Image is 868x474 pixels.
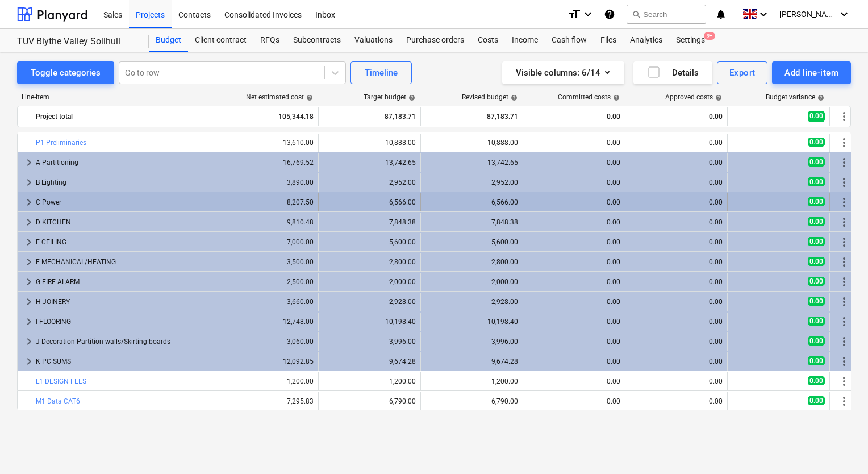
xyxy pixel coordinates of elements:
button: Timeline [350,61,412,84]
div: G FIRE ALARM [36,273,211,291]
span: More actions [837,176,851,189]
div: 0.00 [630,159,723,167]
span: keyboard_arrow_right [22,335,36,348]
a: M1 Data CAT6 [36,397,80,405]
a: Valuations [348,29,399,52]
div: Files [594,29,623,52]
div: Target budget [364,93,415,101]
div: D KITCHEN [36,213,211,231]
div: 0.00 [630,318,723,326]
div: 6,566.00 [323,198,416,206]
div: Settings [669,29,712,52]
span: keyboard_arrow_right [22,295,36,309]
span: 0.00 [808,356,825,365]
button: Details [633,61,712,84]
div: 0.00 [630,139,723,147]
div: 8,207.50 [221,198,314,206]
a: Settings9+ [669,29,712,52]
div: 0.00 [528,107,620,126]
div: Committed costs [558,93,620,101]
div: 0.00 [630,218,723,226]
div: 7,848.38 [323,218,416,226]
div: 1,200.00 [323,377,416,385]
div: 0.00 [630,258,723,266]
div: 6,566.00 [425,198,518,206]
div: 0.00 [630,338,723,346]
i: format_size [567,7,581,21]
span: 0.00 [808,157,825,167]
div: 0.00 [630,238,723,246]
button: Search [627,5,706,24]
i: keyboard_arrow_down [581,7,595,21]
div: 1,200.00 [425,377,518,385]
div: 1,200.00 [221,377,314,385]
div: TUV Blythe Valley Solihull [17,36,135,48]
i: keyboard_arrow_down [837,7,851,21]
span: More actions [837,110,851,123]
div: 2,800.00 [323,258,416,266]
div: 9,674.28 [425,357,518,365]
div: 0.00 [528,258,620,266]
div: E CEILING [36,233,211,251]
div: Revised budget [462,93,518,101]
div: 2,952.00 [425,178,518,186]
div: 87,183.71 [323,107,416,126]
div: 10,198.40 [323,318,416,326]
div: 0.00 [528,357,620,365]
button: Toggle categories [17,61,114,84]
div: 3,890.00 [221,178,314,186]
div: 16,769.52 [221,159,314,167]
div: 12,748.00 [221,318,314,326]
span: More actions [837,255,851,269]
div: Chat Widget [811,419,868,474]
div: 0.00 [528,298,620,306]
div: 3,996.00 [323,338,416,346]
span: More actions [837,156,851,169]
div: Budget variance [766,93,824,101]
div: 13,742.65 [323,159,416,167]
button: Export [717,61,768,84]
a: Purchase orders [399,29,471,52]
span: [PERSON_NAME] [779,10,836,19]
div: Export [729,65,756,80]
div: 0.00 [528,318,620,326]
span: help [611,94,620,101]
span: keyboard_arrow_right [22,196,36,209]
a: Income [505,29,545,52]
div: 9,810.48 [221,218,314,226]
span: More actions [837,295,851,309]
div: 2,928.00 [425,298,518,306]
div: 0.00 [630,107,723,126]
span: More actions [837,196,851,209]
span: help [508,94,518,101]
span: More actions [837,235,851,249]
div: 3,060.00 [221,338,314,346]
a: Costs [471,29,505,52]
div: 2,000.00 [323,278,416,286]
a: Budget [149,29,188,52]
a: Cash flow [545,29,594,52]
div: H JOINERY [36,293,211,311]
div: 12,092.85 [221,357,314,365]
span: keyboard_arrow_right [22,176,36,189]
span: 0.00 [808,177,825,186]
div: 6,790.00 [425,397,518,405]
div: RFQs [253,29,286,52]
span: keyboard_arrow_right [22,255,36,269]
span: help [815,94,824,101]
div: 0.00 [630,198,723,206]
div: 0.00 [630,397,723,405]
div: 3,996.00 [425,338,518,346]
div: J Decoration Partition walls/Skirting boards [36,332,211,351]
a: L1 DESIGN FEES [36,377,86,385]
span: 0.00 [808,297,825,306]
div: 0.00 [630,178,723,186]
div: 0.00 [630,357,723,365]
div: 87,183.71 [425,107,518,126]
span: keyboard_arrow_right [22,315,36,329]
span: keyboard_arrow_right [22,156,36,169]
